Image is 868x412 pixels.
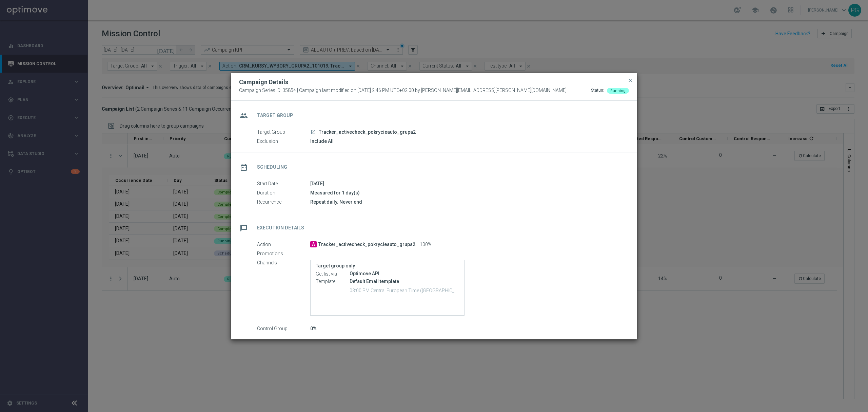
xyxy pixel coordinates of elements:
i: group [238,110,250,122]
label: Get list via [316,271,350,277]
div: Optimove API [350,270,459,277]
label: Action [257,242,310,248]
span: Tracker_activecheck_pokrycieauto_grupa2 [319,129,416,135]
label: Template [316,278,350,284]
label: Start Date [257,181,310,187]
label: Duration [257,190,310,196]
div: 0% [310,325,624,332]
span: close [628,78,633,83]
label: Control Group [257,326,310,332]
div: Include All [310,138,624,145]
label: Promotions [257,251,310,257]
div: Status: [591,88,604,94]
div: [DATE] [310,180,624,187]
h2: Target Group [257,112,293,119]
p: 03:00 PM Central European Time ([GEOGRAPHIC_DATA]) (UTC +02:00) [350,287,459,294]
span: Campaign Series ID: 35854 | Campaign last modified on [DATE] 2:46 PM UTC+02:00 by [PERSON_NAME][E... [239,88,567,94]
span: Tracker_activecheck_pokrycieauto_grupa2 [318,242,415,248]
span: Running [610,89,626,93]
i: date_range [238,161,250,173]
i: message [238,222,250,234]
label: Recurrence [257,199,310,205]
span: 100% [420,242,432,248]
label: Target group only [316,263,459,269]
span: A [310,241,317,247]
h2: Scheduling [257,164,287,170]
label: Target Group [257,129,310,135]
label: Channels [257,260,310,266]
h2: Execution Details [257,225,304,231]
colored-tag: Running [607,88,629,93]
a: launch [310,129,316,135]
div: Repeat daily. Never end [310,199,624,205]
label: Exclusion [257,138,310,145]
div: Measured for 1 day(s) [310,189,624,196]
p: Default Email template [350,278,459,284]
h2: Campaign Details [239,78,288,86]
